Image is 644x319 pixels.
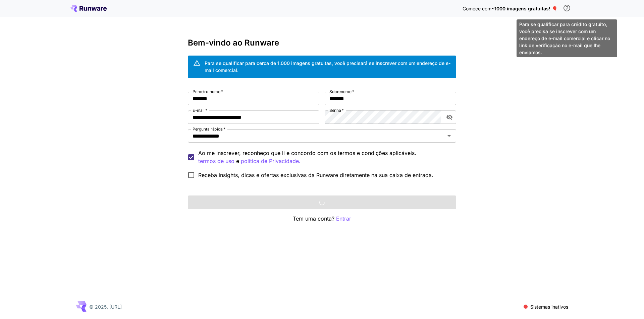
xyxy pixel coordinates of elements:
[336,215,351,223] button: Entrar
[241,158,301,164] font: política de Privacidade.
[560,1,574,15] button: Para se qualificar para crédito gratuito, você precisa se inscrever com um endereço de e-mail com...
[198,172,433,178] font: Receba insights, dicas e ofertas exclusivas da Runware diretamente na sua caixa de entrada.
[198,158,234,164] font: termos de uso
[193,127,223,132] font: Pergunta rápida
[205,60,450,73] font: Para se qualificar para cerca de 1.000 imagens gratuitas, você precisará se inscrever com um ende...
[336,215,351,222] font: Entrar
[193,108,205,113] font: E-mail
[188,38,279,48] font: Bem-vindo ao Runware
[444,131,454,141] button: Abrir
[293,215,334,222] font: Tem uma conta?
[241,157,301,165] button: Ao me inscrever, reconheço que li e concordo com os termos e condições aplicáveis. termos de uso e
[193,89,220,94] font: Primeiro nome
[89,304,122,310] font: © 2025, [URL]
[198,150,416,156] font: Ao me inscrever, reconheço que li e concordo com os termos e condições aplicáveis.
[329,89,351,94] font: Sobrenome
[530,304,568,310] font: Sistemas inativos
[329,108,341,113] font: Senha
[519,21,610,55] font: Para se qualificar para crédito gratuito, você precisa se inscrever com um endereço de e-mail com...
[463,6,491,11] font: Comece com
[491,6,557,11] font: ~1000 imagens gratuitas! 🎈
[198,157,234,165] button: Ao me inscrever, reconheço que li e concordo com os termos e condições aplicáveis. e política de ...
[236,158,239,164] font: e
[443,111,455,123] button: alternar a visibilidade da senha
